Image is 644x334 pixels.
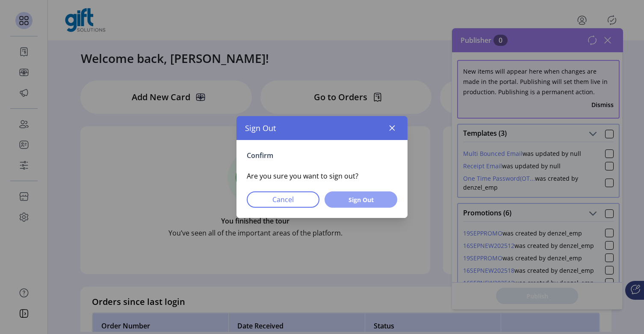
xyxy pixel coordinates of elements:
button: Sign Out [325,191,397,208]
span: Sign Out [336,195,386,204]
button: Cancel [247,191,319,208]
span: Cancel [258,194,308,205]
span: Sign Out [245,122,276,134]
p: Are you sure you want to sign out? [247,171,397,181]
p: Confirm [247,150,397,161]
